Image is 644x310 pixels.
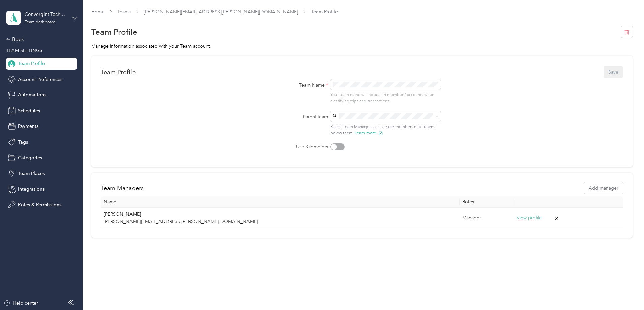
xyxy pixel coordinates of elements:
[267,82,328,89] label: Team Name
[101,68,136,76] div: Team Profile
[517,214,542,222] button: View profile
[267,143,328,150] label: Use Kilometers
[311,8,338,16] span: Team Profile
[91,43,633,50] div: Manage information associated with your Team account.
[330,124,435,136] span: Parent Team Managers can see the members of all teams below them.
[101,196,460,208] th: Name
[91,28,137,35] h1: Team Profile
[144,9,298,15] a: [PERSON_NAME][EMAIL_ADDRESS][PERSON_NAME][DOMAIN_NAME]
[18,76,62,83] span: Account Preferences
[330,92,441,104] p: Your team name will appear in members’ accounts when classifying trips and transactions.
[18,170,45,177] span: Team Places
[91,9,105,15] a: Home
[101,184,144,193] h2: Team Managers
[18,60,45,67] span: Team Profile
[460,196,514,208] th: Roles
[4,300,38,307] button: Help center
[18,139,28,146] span: Tags
[606,272,644,310] iframe: Everlance-gr Chat Button Frame
[18,154,42,161] span: Categories
[18,91,46,98] span: Automations
[18,186,45,193] span: Integrations
[104,218,457,225] p: [PERSON_NAME][EMAIL_ADDRESS][PERSON_NAME][DOMAIN_NAME]
[355,130,383,136] button: Learn more
[584,182,623,194] button: Add manager
[18,107,40,114] span: Schedules
[104,210,457,218] p: [PERSON_NAME]
[25,11,67,18] div: Convergint Technologies
[6,35,74,44] div: Back
[6,48,42,53] span: TEAM SETTINGS
[18,201,61,208] span: Roles & Permissions
[267,113,328,120] label: Parent team
[25,20,56,24] div: Team dashboard
[462,214,511,222] div: Manager
[18,123,38,130] span: Payments
[117,9,131,15] a: Teams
